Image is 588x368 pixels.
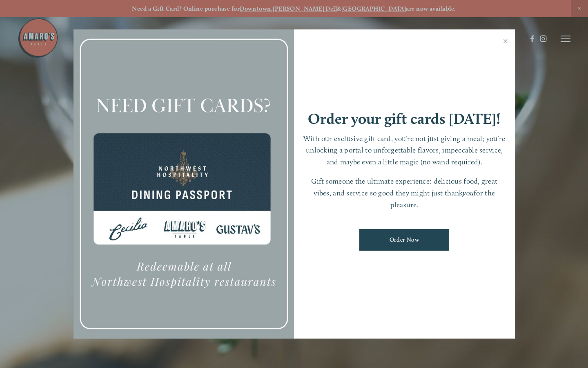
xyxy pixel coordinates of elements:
[302,133,507,168] p: With our exclusive gift card, you’re not just giving a meal; you’re unlocking a portal to unforge...
[359,229,449,251] a: Order Now
[308,111,501,126] h1: Order your gift cards [DATE]!
[463,188,474,197] em: you
[302,175,507,211] p: Gift someone the ultimate experience: delicious food, great vibes, and service so good they might...
[498,31,514,54] a: Close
